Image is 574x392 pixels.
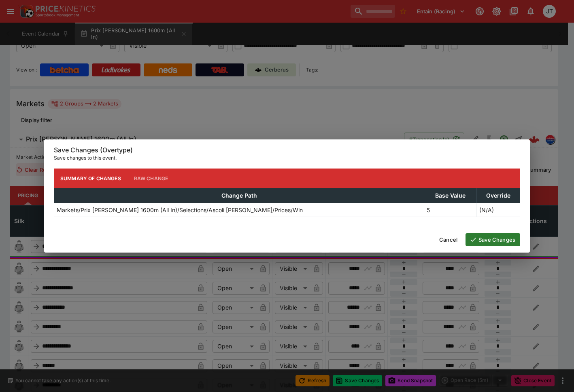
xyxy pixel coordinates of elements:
th: Change Path [54,188,424,203]
th: Base Value [424,188,477,203]
button: Cancel [434,233,462,246]
button: Raw Change [128,169,175,188]
button: Save Changes [466,233,520,246]
td: 5 [424,203,477,217]
h6: Save Changes (Overtype) [54,146,520,154]
td: (N/A) [476,203,520,217]
button: Summary of Changes [54,169,128,188]
p: Markets/Prix [PERSON_NAME] 1600m (All In)/Selections/Ascoli [PERSON_NAME]/Prices/Win [57,206,303,214]
p: Save changes to this event. [54,154,520,162]
th: Override [476,188,520,203]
